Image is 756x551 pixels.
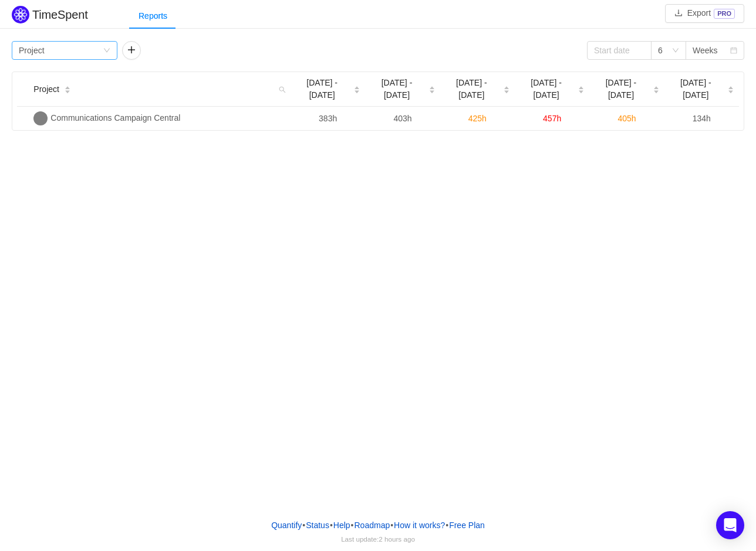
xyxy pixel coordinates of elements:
[653,84,660,93] div: Sort
[64,84,71,93] div: Sort
[730,47,737,55] i: icon: calendar
[33,111,48,125] img: CC
[587,41,652,60] input: Start date
[354,516,391,534] a: Roadmap
[728,89,734,93] i: icon: caret-down
[653,89,659,93] i: icon: caret-down
[353,84,360,93] div: Sort
[617,114,636,123] span: 405h
[351,521,354,530] span: •
[658,42,663,59] div: 6
[503,84,509,88] i: icon: caret-up
[390,521,393,530] span: •
[122,41,141,60] button: icon: plus
[728,84,734,88] i: icon: caret-up
[354,84,360,88] i: icon: caret-up
[19,42,45,59] div: Project
[468,114,487,123] span: 425h
[341,535,415,543] span: Last update:
[393,516,446,534] button: How it works?
[271,516,302,534] a: Quantify
[370,77,423,101] span: [DATE] - [DATE]
[578,89,585,93] i: icon: caret-down
[578,84,585,88] i: icon: caret-up
[693,114,711,123] span: 134h
[379,535,415,543] span: 2 hours ago
[445,77,498,101] span: [DATE] - [DATE]
[543,114,561,123] span: 457h
[578,84,585,93] div: Sort
[519,77,573,101] span: [DATE] - [DATE]
[295,77,349,101] span: [DATE] - [DATE]
[448,516,485,534] button: Free Plan
[33,83,59,96] span: Project
[64,84,70,88] i: icon: caret-up
[665,4,744,23] button: icon: downloadExportPRO
[653,84,659,88] i: icon: caret-up
[354,89,360,93] i: icon: caret-down
[333,516,351,534] a: Help
[428,89,435,93] i: icon: caret-down
[319,114,337,123] span: 383h
[693,42,718,59] div: Weeks
[129,3,177,29] div: Reports
[305,516,330,534] a: Status
[302,521,305,530] span: •
[32,8,88,21] h2: TimeSpent
[503,84,510,93] div: Sort
[428,84,435,88] i: icon: caret-up
[594,77,647,101] span: [DATE] - [DATE]
[330,521,333,530] span: •
[503,89,509,93] i: icon: caret-down
[669,77,723,101] span: [DATE] - [DATE]
[727,84,734,93] div: Sort
[64,89,70,93] i: icon: caret-down
[103,47,110,55] i: icon: down
[716,511,744,539] div: Open Intercom Messenger
[672,47,679,55] i: icon: down
[446,521,448,530] span: •
[274,72,291,106] i: icon: search
[12,6,29,23] img: Quantify logo
[428,84,436,93] div: Sort
[50,113,180,123] span: Communications Campaign Central
[393,114,411,123] span: 403h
